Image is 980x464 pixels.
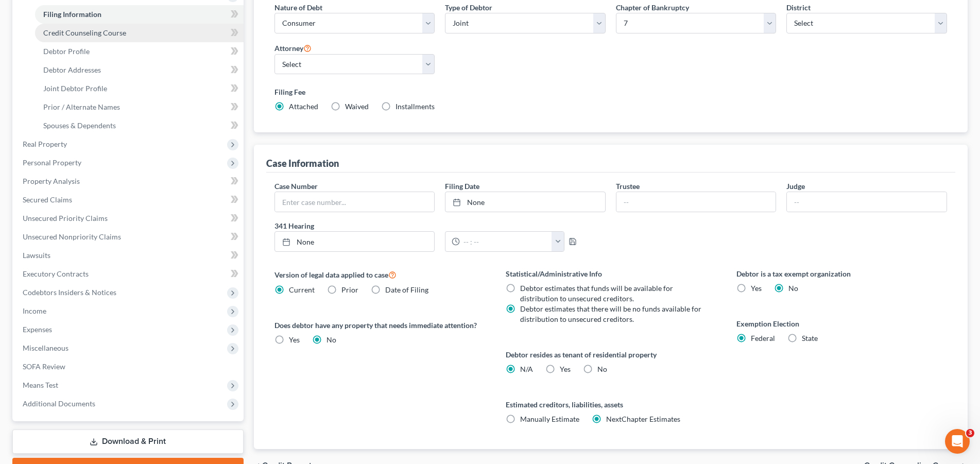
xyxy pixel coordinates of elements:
a: Secured Claims [14,191,244,209]
label: Filing Date [445,181,479,192]
span: Unsecured Priority Claims [23,214,108,222]
a: Credit Counseling Course [35,24,244,42]
a: Executory Contracts [14,265,244,283]
span: Expenses [23,325,52,334]
iframe: Intercom live chat [945,429,970,454]
label: Estimated creditors, liabilities, assets [506,399,716,410]
label: 341 Hearing [269,220,611,231]
input: -- [616,192,776,212]
a: Prior / Alternate Names [35,98,244,116]
label: Chapter of Bankruptcy [616,2,689,13]
span: Debtor Addresses [43,65,101,74]
a: None [445,192,605,212]
span: Prior / Alternate Names [43,102,120,111]
label: District [786,2,811,13]
label: Debtor resides as tenant of residential property [506,349,716,360]
a: None [275,232,435,251]
span: Current [289,285,315,294]
span: No [326,335,336,344]
span: Codebtors Insiders & Notices [23,288,116,297]
span: Real Property [23,140,67,148]
span: 3 [966,429,974,437]
span: Prior [341,285,358,294]
label: Attorney [274,42,312,54]
a: Joint Debtor Profile [35,79,244,98]
span: Personal Property [23,158,81,167]
span: Manually Estimate [520,415,579,423]
span: No [788,284,798,293]
span: Miscellaneous [23,343,68,352]
span: Waived [345,102,369,111]
span: NextChapter Estimates [606,415,680,423]
label: Exemption Election [736,318,947,329]
span: Debtor estimates that funds will be available for distribution to unsecured creditors. [520,284,673,303]
span: Debtor Profile [43,47,90,56]
span: Income [23,306,46,315]
div: Case Information [266,157,339,169]
label: Trustee [616,181,640,192]
label: Debtor is a tax exempt organization [736,268,947,279]
label: Statistical/Administrative Info [506,268,716,279]
span: Attached [289,102,318,111]
span: Filing Information [43,10,101,19]
span: Spouses & Dependents [43,121,116,130]
a: Unsecured Nonpriority Claims [14,228,244,246]
label: Type of Debtor [445,2,492,13]
a: Filing Information [35,5,244,24]
span: Secured Claims [23,195,72,204]
span: SOFA Review [23,362,65,371]
span: State [802,334,818,342]
label: Nature of Debt [274,2,322,13]
span: Credit Counseling Course [43,28,126,37]
input: Enter case number... [275,192,435,212]
label: Filing Fee [274,87,947,97]
a: Debtor Profile [35,42,244,61]
span: Lawsuits [23,251,50,260]
span: Debtor estimates that there will be no funds available for distribution to unsecured creditors. [520,304,701,323]
label: Does debtor have any property that needs immediate attention? [274,320,485,331]
a: SOFA Review [14,357,244,376]
span: Yes [289,335,300,344]
span: Means Test [23,381,58,389]
label: Case Number [274,181,318,192]
span: Additional Documents [23,399,95,408]
span: Unsecured Nonpriority Claims [23,232,121,241]
input: -- [787,192,947,212]
input: -- : -- [460,232,552,251]
span: Property Analysis [23,177,80,185]
label: Version of legal data applied to case [274,268,485,281]
a: Download & Print [12,429,244,454]
span: Executory Contracts [23,269,89,278]
span: Yes [751,284,762,293]
span: Date of Filing [385,285,428,294]
a: Spouses & Dependents [35,116,244,135]
span: N/A [520,365,533,373]
span: Installments [396,102,435,111]
a: Debtor Addresses [35,61,244,79]
a: Lawsuits [14,246,244,265]
a: Unsecured Priority Claims [14,209,244,228]
span: Federal [751,334,775,342]
span: Joint Debtor Profile [43,84,107,93]
a: Property Analysis [14,172,244,191]
span: No [597,365,607,373]
span: Yes [560,365,571,373]
label: Judge [786,181,805,192]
